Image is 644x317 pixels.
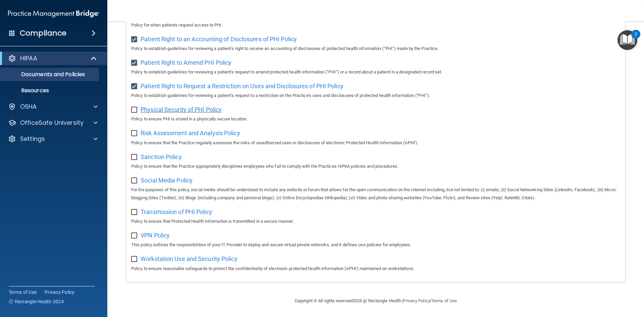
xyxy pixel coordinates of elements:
[403,298,430,303] a: Privacy Policy
[141,177,193,184] span: Social Media Policy
[131,92,620,100] p: Policy to establish guidelines for reviewing a patient’s request to a restriction on the Practice...
[635,34,637,43] div: 2
[131,162,620,170] p: Policy to ensure that the Practice appropriately disciplines employees who fail to comply with th...
[253,290,498,312] div: Copyright © All rights reserved 2025 @ Rectangle Health | |
[131,45,620,53] p: Policy to establish guidelines for reviewing a patient’s right to receive an accounting of disclo...
[141,153,182,160] span: Sanction Policy
[131,217,620,225] p: Policy to ensure that Protected Health Information is transmitted in a secure manner.
[8,7,99,20] img: PMB logo
[618,30,637,50] button: Open Resource Center, 2 new notifications
[141,59,231,66] span: Patient Right to Amend PHI Policy
[8,119,98,127] a: OfficeSafe University
[8,135,98,143] a: Settings
[131,21,620,29] p: Policy for when patients request access to PHI.
[20,54,37,62] p: HIPAA
[131,241,620,249] p: This policy outlines the responsibilities of your IT Provider to deploy and secure virtual privat...
[8,54,97,62] a: HIPAA
[131,265,620,273] p: Policy to ensure reasonable safeguards to protect the confidentiality of electronic protected hea...
[431,298,457,303] a: Terms of Use
[8,103,98,111] a: OSHA
[141,232,170,239] span: VPN Policy
[20,103,37,111] p: OSHA
[20,135,45,143] p: Settings
[4,71,96,78] p: Documents and Policies
[141,208,212,215] span: Transmission of PHI Policy
[4,87,96,94] p: Resources
[20,29,66,38] h4: Compliance
[141,83,343,90] span: Patient Right to Request a Restriction on Uses and Disclosures of PHI Policy
[141,129,240,137] span: Risk Assessment and Analysis Policy
[45,289,75,296] a: Privacy Policy
[131,115,620,123] p: Policy to ensure PHI is stored in a physically secure location.
[141,106,222,113] span: Physical Security of PHI Policy
[9,289,37,296] a: Terms of Use
[141,255,237,262] span: Workstation Use and Security Policy
[20,119,84,127] p: OfficeSafe University
[131,68,620,76] p: Policy to establish guidelines for reviewing a patient’s request to amend protected health inform...
[131,139,620,147] p: Policy to ensure that the Practice regularly assesses the risks of unauthorized uses or disclosur...
[141,36,297,43] span: Patient Right to an Accounting of Disclosures of PHI Policy
[9,298,64,305] span: Ⓒ Rectangle Health 2024
[131,186,620,202] p: For the purposes of this policy, social media should be understood to include any website or foru...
